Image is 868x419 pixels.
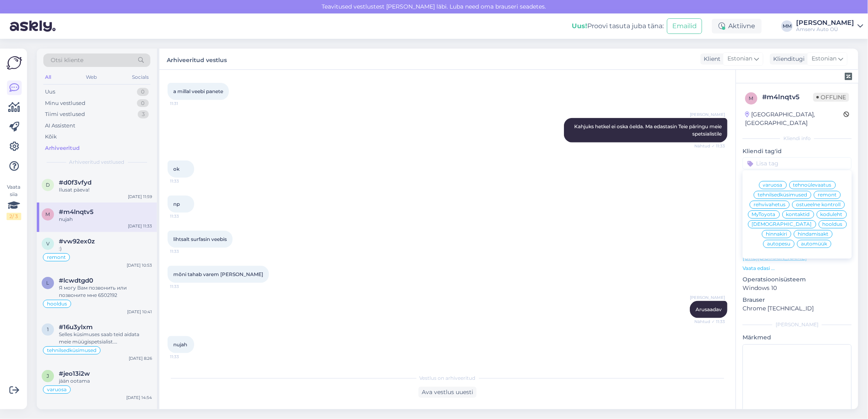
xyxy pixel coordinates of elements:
span: remont [47,255,66,260]
div: Aktiivne [712,19,762,33]
span: Estonian [812,54,837,63]
span: koduleht [821,212,843,217]
span: d [46,182,50,188]
span: ok [173,166,179,172]
span: Arusaadav [696,306,722,312]
label: Arhiveeritud vestlus [167,53,227,65]
p: Vaata edasi ... [743,265,852,272]
span: #16u3ylxm [59,323,93,331]
div: [PERSON_NAME] [743,321,852,328]
span: m [749,95,754,101]
span: rehvivahetus [754,202,785,207]
div: Ava vestlus uuesti [418,387,477,398]
span: autopesu [767,241,790,246]
span: Nähtud ✓ 11:33 [694,319,725,325]
p: Brauser [743,296,852,304]
span: 1 [47,326,49,332]
span: Nähtud ✓ 11:33 [694,143,725,149]
span: #d0f3vfyd [59,179,92,186]
div: [DATE] 11:59 [128,194,152,200]
span: Otsi kliente [51,56,83,65]
span: 11:33 [170,248,201,254]
div: Я могу Вам позвонить или позвоните мне 6502192 [59,284,152,299]
a: [PERSON_NAME]Amserv Auto OÜ [796,20,863,33]
span: mõni tahab varem [PERSON_NAME] [173,271,263,277]
span: 11:33 [170,283,201,290]
span: kontaktid [786,212,810,217]
div: Socials [130,72,150,82]
div: Web [85,72,99,82]
span: varuosa [763,183,783,187]
span: a millal veebi panete [173,88,223,94]
div: Kliendi info [743,135,852,142]
div: Vaata siia [7,183,21,220]
span: Arhiveeritud vestlused [69,158,125,166]
div: [PERSON_NAME] [796,20,854,26]
p: Chrome [TECHNICAL_ID] [743,304,852,313]
span: automüük [801,241,827,246]
span: #lcwdtgd0 [59,277,93,284]
div: All [43,72,53,82]
span: 11:31 [170,100,201,107]
div: Klient [700,55,720,63]
div: Amserv Auto OÜ [796,26,854,33]
span: ostueelne kontroll [796,202,841,207]
span: remont [818,192,837,197]
b: Uus! [572,22,587,30]
span: tehnilsedküsimused [758,192,807,197]
span: Estonian [727,54,752,63]
div: Ilusat päeva! [59,186,152,194]
span: nujah [173,341,187,348]
div: Selles küsimuses saab teid aidata meie müügispetsialist. [PERSON_NAME] jätke oma telefoninumber, ... [59,331,152,345]
input: Lisa tag [743,157,852,169]
div: Arhiveeritud [45,144,80,152]
span: Offline [813,93,849,102]
p: Kliendi tag'id [743,147,852,156]
span: [DEMOGRAPHIC_DATA] [752,222,812,227]
span: 11:33 [170,213,201,219]
button: Emailid [667,18,702,34]
span: np [173,201,180,207]
div: Minu vestlused [45,99,85,107]
div: [GEOGRAPHIC_DATA], [GEOGRAPHIC_DATA] [745,110,843,127]
div: 3 [138,110,149,118]
div: Kõik [45,133,57,141]
a: [URL][DOMAIN_NAME] [743,254,807,261]
p: Operatsioonisüsteem [743,275,852,284]
span: [PERSON_NAME] [690,294,725,301]
div: :) [59,245,152,252]
span: 11:33 [170,354,201,360]
span: j [47,373,49,379]
img: zendesk [845,73,852,80]
p: Märkmed [743,333,852,342]
div: Tiimi vestlused [45,110,85,118]
span: hooldus [47,301,67,306]
div: [DATE] 11:33 [128,223,152,229]
div: [DATE] 8:26 [129,355,152,361]
span: varuosa [47,387,67,392]
span: tehnilsedküsimused [47,348,96,353]
div: [DATE] 10:53 [127,262,152,268]
div: 0 [137,88,149,96]
div: Proovi tasuta juba täna: [572,21,664,31]
span: hindamisakt [798,232,828,236]
span: Vestlus on arhiveeritud [420,374,476,382]
div: [DATE] 10:41 [127,309,152,315]
span: 11:33 [170,178,201,184]
div: Uus [45,88,55,96]
span: tehnoülevaatus [793,183,832,187]
span: MyToyota [752,212,776,217]
img: Askly Logo [7,55,22,71]
div: 2 / 3 [7,213,21,220]
span: hinnakiri [766,232,787,236]
span: [PERSON_NAME] [690,111,725,118]
span: l [47,280,49,286]
span: m [46,211,50,217]
div: jään ootama [59,377,152,385]
span: #m4lnqtv5 [59,208,94,216]
span: lihtsalt surfasin veebis [173,236,227,242]
div: nujah [59,216,152,223]
span: v [46,241,49,247]
div: 0 [137,99,149,107]
div: [DATE] 14:54 [126,394,152,401]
